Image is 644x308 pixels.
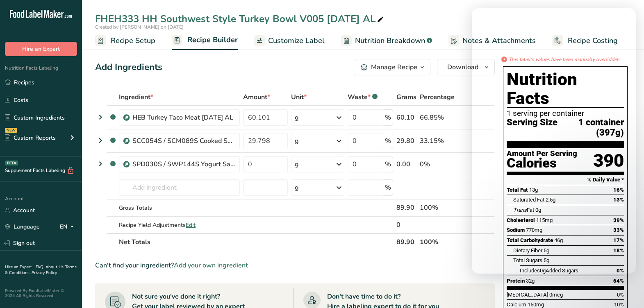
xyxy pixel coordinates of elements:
div: Manage Recipe [371,62,417,72]
span: Amount [243,92,270,102]
span: 0mcg [549,292,563,298]
th: 100% [418,233,457,250]
div: HEB Turkey Taco Meat [DATE] AL [132,113,235,122]
a: Hire an Expert . [5,264,34,270]
a: About Us . [46,264,65,270]
a: Recipe Setup [95,32,155,50]
span: 32g [526,278,535,284]
button: Download [437,59,495,75]
div: 0.00 [396,159,416,169]
span: 10% [614,301,624,308]
span: Created by [PERSON_NAME] on [DATE] [95,24,184,30]
span: Nutrition Breakdown [355,35,425,46]
th: Net Totals [117,233,395,250]
span: Ingredient [119,92,153,102]
button: Manage Recipe [354,59,430,75]
div: FHEH333 HH Southwest Style Turkey Bowl V005 [DATE] AL [95,11,385,26]
div: Can't find your ingredient? [95,260,495,270]
img: Sub Recipe [123,115,130,121]
span: Download [447,62,478,72]
a: Notes & Attachments [448,32,536,50]
span: Percentage [420,92,455,102]
th: 89.90 [395,233,418,250]
a: Terms & Conditions . [5,264,77,276]
iframe: Intercom live chat [472,8,636,274]
div: Custom Reports [5,134,56,142]
div: Recipe Yield Adjustments [119,221,240,229]
div: SCC054S / SCM089S Cooked Southwest Rice [DATE] AL [132,136,235,146]
a: Language [5,220,40,234]
a: Recipe Builder [172,31,238,50]
div: 0 [396,220,416,230]
div: 29.80 [396,136,416,146]
div: 60.10 [396,113,416,122]
button: Hire an Expert [5,42,77,56]
img: Sub Recipe [123,138,130,144]
div: g [295,183,299,192]
span: 150mg [528,301,544,308]
span: Recipe Setup [111,35,155,46]
div: 89.90 [396,203,416,213]
span: Add your own ingredient [174,260,248,270]
div: SPD030S / SWP144S Yogurt Sauce [DATE] AL [132,159,235,169]
span: Edit [186,221,196,229]
span: 64% [613,278,624,284]
div: 33.15% [420,136,456,146]
a: Privacy Policy [32,270,57,276]
a: Nutrition Breakdown [341,32,432,50]
span: Notes & Attachments [462,35,536,46]
span: Customize Label [268,35,325,46]
div: NEW [5,128,17,133]
div: Gross Totals [119,204,240,212]
span: Unit [291,92,307,102]
div: 100% [420,203,456,213]
a: Customize Label [254,32,325,50]
div: EN [60,222,77,232]
div: g [295,113,299,122]
span: Grams [396,92,416,102]
span: Protein [507,278,525,284]
div: g [295,159,299,169]
a: FAQ . [36,264,46,270]
div: 0% [420,159,456,169]
div: Powered By FoodLabelMaker © 2025 All Rights Reserved [5,288,77,298]
span: [MEDICAL_DATA] [507,292,548,298]
img: Sub Recipe [123,161,130,168]
div: Add Ingredients [95,61,162,74]
span: Calcium [507,301,526,308]
div: BETA [5,161,18,165]
iframe: Intercom live chat [616,280,636,300]
div: 66.85% [420,113,456,122]
input: Add Ingredient [119,179,240,196]
div: Waste [348,92,378,102]
span: Recipe Builder [187,34,238,45]
div: g [295,136,299,146]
